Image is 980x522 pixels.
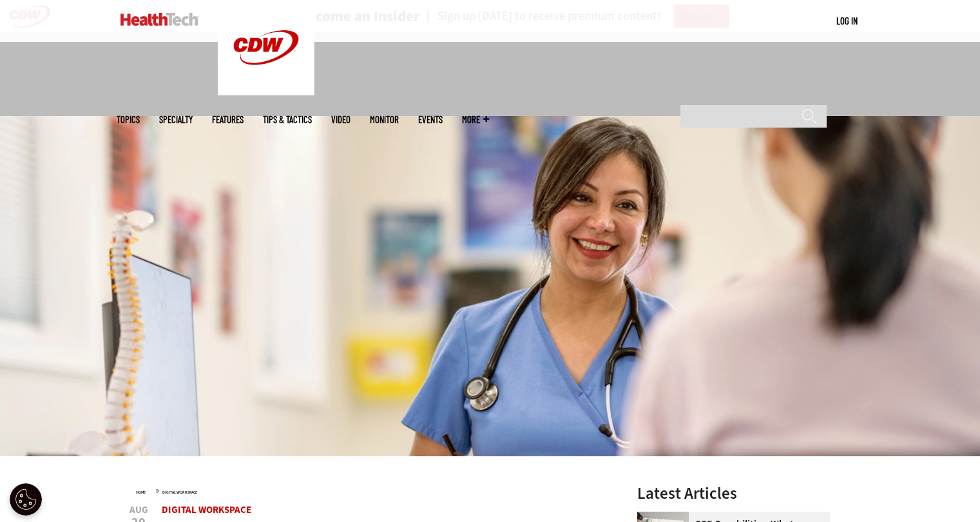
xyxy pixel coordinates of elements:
[370,115,399,124] a: MonITor
[159,115,193,124] span: Specialty
[331,115,351,124] a: Video
[637,512,695,522] a: Doctor speaking with patient
[130,505,148,515] span: Aug
[136,490,146,495] a: Home
[836,15,858,26] a: Log in
[10,483,42,516] button: Open Preferences
[836,14,858,28] div: User menu
[637,485,831,501] h3: Latest Articles
[136,485,604,496] div: »
[162,503,251,516] a: Digital Workspace
[120,13,198,26] img: Home
[212,115,244,124] a: Features
[10,483,42,516] div: Cookie Settings
[418,115,443,124] a: Events
[162,490,197,495] a: Digital Workspace
[263,115,312,124] a: Tips & Tactics
[462,115,489,124] span: More
[218,85,314,99] a: CDW
[117,115,140,124] span: Topics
